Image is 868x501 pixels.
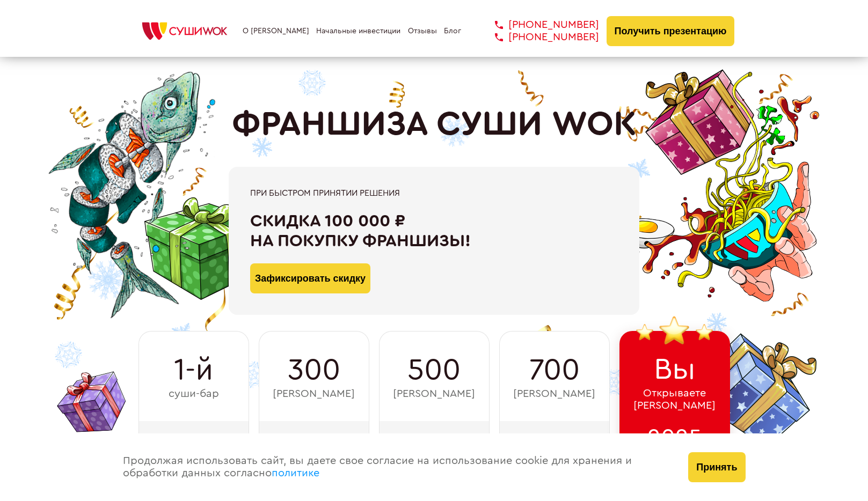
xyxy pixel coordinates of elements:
a: [PHONE_NUMBER] [479,31,599,43]
a: [PHONE_NUMBER] [479,19,599,31]
div: 2016 [379,421,490,460]
button: Зафиксировать скидку [250,263,370,293]
div: 2014 [259,421,369,460]
div: Продолжая использовать сайт, вы даете свое согласие на использование cookie для хранения и обрабо... [112,433,678,501]
span: Вы [654,352,696,387]
span: [PERSON_NAME] [273,388,355,400]
a: Блог [444,27,461,35]
div: Скидка 100 000 ₽ на покупку франшизы! [250,211,618,251]
div: При быстром принятии решения [250,188,618,198]
div: 2025 [619,421,730,460]
span: 700 [529,353,580,387]
img: СУШИWOK [134,19,236,43]
span: Открываете [PERSON_NAME] [633,387,716,412]
a: политике [272,468,319,478]
span: [PERSON_NAME] [513,388,595,400]
button: Получить презентацию [607,16,735,46]
div: 2021 [499,421,610,460]
h1: ФРАНШИЗА СУШИ WOK [232,105,637,144]
a: Отзывы [408,27,437,35]
div: 2011 [138,421,249,460]
button: Принять [688,452,745,482]
span: 500 [407,353,461,387]
span: 1-й [174,353,213,387]
span: 300 [288,353,340,387]
span: [PERSON_NAME] [393,388,475,400]
a: Начальные инвестиции [316,27,400,35]
a: О [PERSON_NAME] [243,27,309,35]
span: суши-бар [169,388,219,400]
